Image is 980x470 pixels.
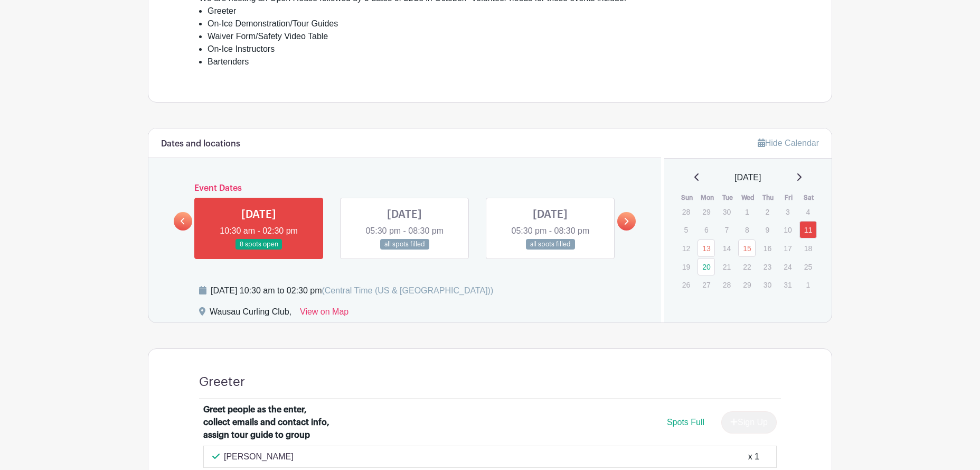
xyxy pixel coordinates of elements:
[799,240,817,256] p: 18
[677,259,695,275] p: 19
[677,204,695,220] p: 28
[208,17,781,30] li: On-Ice Demonstration/Tour Guides
[698,258,715,275] a: 20
[199,374,245,390] h4: Greeter
[718,259,736,275] p: 21
[799,221,817,238] a: 11
[734,171,761,184] span: [DATE]
[208,5,781,17] li: Greeter
[300,306,348,322] a: View on Map
[759,240,776,256] p: 16
[779,240,796,256] p: 17
[779,277,796,293] p: 31
[698,277,715,293] p: 27
[738,222,756,238] p: 8
[208,30,781,43] li: Waiver Form/Safety Video Table
[208,56,781,68] li: Bartenders
[161,139,240,149] h6: Dates and locations
[799,192,819,203] th: Sat
[698,222,715,238] p: 6
[698,204,715,220] p: 29
[718,192,738,203] th: Tue
[322,286,493,295] span: (Central Time (US & [GEOGRAPHIC_DATA]))
[677,240,695,256] p: 12
[718,222,736,238] p: 7
[748,450,759,463] div: x 1
[211,284,493,297] div: [DATE] 10:30 am to 02:30 pm
[698,239,715,257] a: 13
[738,277,756,293] p: 29
[759,204,776,220] p: 2
[192,183,617,193] h6: Event Dates
[718,240,736,256] p: 14
[667,418,704,427] span: Spots Full
[208,43,781,56] li: On-Ice Instructors
[799,204,817,220] p: 4
[738,192,758,203] th: Wed
[778,192,799,203] th: Fri
[758,192,779,203] th: Thu
[210,306,291,322] div: Wausau Curling Club,
[677,277,695,293] p: 26
[738,259,756,275] p: 22
[224,450,294,463] p: [PERSON_NAME]
[738,204,756,220] p: 1
[779,204,796,220] p: 3
[718,204,736,220] p: 30
[758,139,819,148] a: Hide Calendar
[799,277,817,293] p: 1
[759,259,776,275] p: 23
[718,277,736,293] p: 28
[759,277,776,293] p: 30
[779,259,796,275] p: 24
[677,192,698,203] th: Sun
[779,222,796,238] p: 10
[677,222,695,238] p: 5
[799,259,817,275] p: 25
[738,239,756,257] a: 15
[759,222,776,238] p: 9
[697,192,718,203] th: Mon
[203,403,334,441] div: Greet people as the enter, collect emails and contact info, assign tour guide to group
